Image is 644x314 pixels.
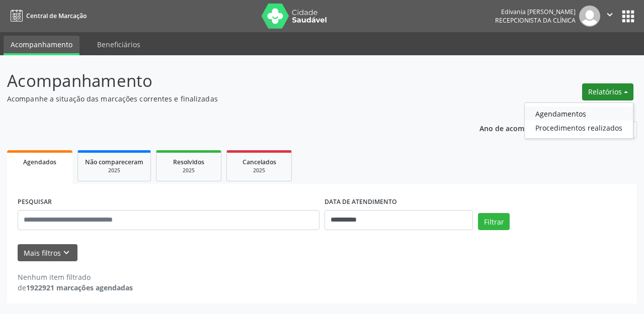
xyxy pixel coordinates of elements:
span: Não compareceram [85,158,143,166]
div: 2025 [85,167,143,174]
a: Agendamentos [525,107,633,121]
div: de [18,282,133,293]
button: Filtrar [478,213,510,230]
button: Relatórios [582,83,633,100]
button: Mais filtroskeyboard_arrow_down [18,244,77,262]
a: Procedimentos realizados [525,121,633,135]
div: Nenhum item filtrado [18,272,133,282]
span: Agendados [23,158,56,166]
label: DATA DE ATENDIMENTO [325,194,397,210]
i: keyboard_arrow_down [61,247,72,258]
div: Edivania [PERSON_NAME] [495,8,576,16]
span: Central de Marcação [26,12,87,20]
div: 2025 [234,167,284,174]
i:  [604,9,615,20]
p: Ano de acompanhamento [479,122,569,134]
img: img [579,6,600,27]
span: Cancelados [243,158,276,166]
button:  [600,6,619,27]
p: Acompanhe a situação das marcações correntes e finalizadas [7,93,448,104]
p: Acompanhamento [7,68,448,93]
ul: Relatórios [524,102,633,139]
label: PESQUISAR [18,194,52,210]
a: Beneficiários [90,36,147,53]
a: Central de Marcação [7,8,87,24]
span: Resolvidos [173,158,204,166]
a: Acompanhamento [4,36,79,55]
span: Recepcionista da clínica [495,16,576,25]
div: 2025 [164,167,214,174]
strong: 1922921 marcações agendadas [26,283,133,292]
button: apps [619,8,637,25]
